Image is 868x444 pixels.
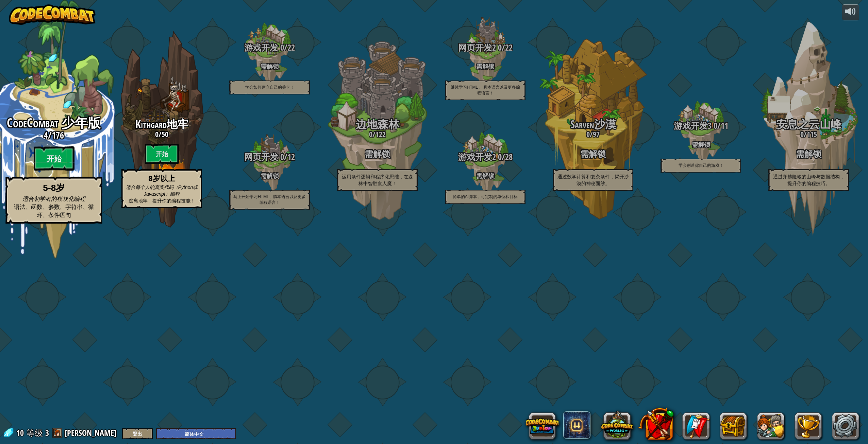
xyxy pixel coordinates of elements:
[712,120,717,131] span: 0
[807,129,817,139] span: 115
[216,63,323,70] h4: 需解锁
[505,42,513,53] span: 22
[674,120,712,131] span: 游戏开发3
[162,129,168,139] span: 50
[64,427,119,438] a: [PERSON_NAME]
[539,130,647,138] h3: /
[496,42,502,53] span: 0
[451,85,520,95] span: 继续学习HTML， 脚本语言以及更多编程语言！
[287,42,295,53] span: 22
[431,153,539,162] h3: /
[679,163,723,168] span: 学会创造你自己的游戏！
[216,173,323,179] h4: 需解锁
[800,129,804,139] span: 0
[342,174,413,186] span: 运用条件逻辑和程序化思维，在森林中智胜食人魔！
[148,174,175,183] strong: 8岁以上
[369,129,372,139] span: 0
[593,129,600,139] span: 97
[570,117,616,131] span: Sarven沙漠
[586,129,590,139] span: 0
[505,151,513,163] span: 28
[647,141,755,148] h4: 需解锁
[233,194,306,205] span: 马上开始学习HTML、脚本语言以及更多编程语言！
[721,120,728,131] span: 11
[9,4,96,25] img: CodeCombat - Learn how to code by playing a game
[155,129,158,139] span: 0
[453,194,518,199] span: 简单的AI脚本，可定制的单位和目标
[108,130,216,138] h3: /
[323,149,431,159] h3: 需解锁
[278,42,284,53] span: 0
[431,173,539,179] h4: 需解锁
[496,151,502,163] span: 0
[842,4,859,20] button: 音量调节
[16,427,26,438] span: 10
[216,43,323,52] h3: /
[287,151,295,163] span: 12
[216,153,323,162] h3: /
[773,174,845,186] span: 通过穿越险峻的山峰与数据结构，提升你的编程技巧。
[244,151,278,163] span: 网页开发
[34,146,74,171] btn: 开始
[122,428,153,439] button: 登出
[431,63,539,70] h4: 需解锁
[458,42,496,53] span: 网页开发2
[647,121,755,130] h3: /
[356,117,399,131] span: 边地森林
[126,184,198,197] span: 适合每个人的真实代码（Python或Javascript）编程
[244,42,278,53] span: 游戏开发
[44,129,48,141] span: 4
[755,149,863,159] h3: 需解锁
[776,117,841,131] span: 安息之云山峰
[375,129,386,139] span: 122
[22,195,85,202] span: 适合初学者的模块化编程
[245,85,294,90] span: 学会如何建立自己的关卡！
[43,183,65,193] strong: 5-8岁
[108,21,216,237] div: Complete previous world to unlock
[45,427,49,438] span: 3
[323,130,431,138] h3: /
[278,151,284,163] span: 0
[14,203,94,218] span: 语法、函数、参数、字符串、循环、条件语句
[458,151,496,163] span: 游戏开发2
[27,427,43,439] span: 等级
[145,144,179,164] btn: 开始
[129,198,195,203] span: 逃离地牢，提升你的编程技能！
[135,117,188,131] span: Kithgard地牢
[755,130,863,138] h3: /
[539,149,647,159] h3: 需解锁
[431,43,539,52] h3: /
[557,174,629,186] span: 通过数学计算和复杂条件，揭开沙漠的神秘面纱。
[52,129,64,141] span: 176
[7,114,101,132] span: CodeCombat 少年版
